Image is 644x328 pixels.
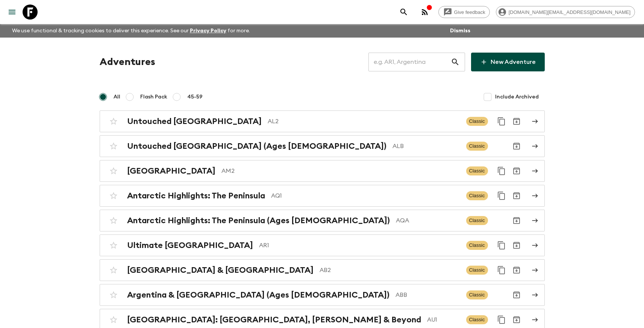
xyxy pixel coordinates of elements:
[496,6,635,18] div: [DOMAIN_NAME][EMAIL_ADDRESS][DOMAIN_NAME]
[450,9,489,15] span: Give feedback
[100,210,545,231] a: Antarctic Highlights: The Peninsula (Ages [DEMOGRAPHIC_DATA])AQAClassicArchive
[427,315,460,324] p: AU1
[466,290,488,299] span: Classic
[100,110,545,132] a: Untouched [GEOGRAPHIC_DATA]AL2ClassicDuplicate for 45-59Archive
[268,117,460,126] p: AL2
[471,53,545,71] a: New Adventure
[127,166,215,176] h2: [GEOGRAPHIC_DATA]
[320,266,460,275] p: AB2
[127,265,314,275] h2: [GEOGRAPHIC_DATA] & [GEOGRAPHIC_DATA]
[127,141,386,151] h2: Untouched [GEOGRAPHIC_DATA] (Ages [DEMOGRAPHIC_DATA])
[509,287,524,302] button: Archive
[509,238,524,253] button: Archive
[466,216,488,225] span: Classic
[259,241,460,250] p: AR1
[509,163,524,178] button: Archive
[494,163,509,178] button: Duplicate for 45-59
[494,263,509,278] button: Duplicate for 45-59
[392,142,460,151] p: ALB
[495,93,539,101] span: Include Archived
[127,240,253,250] h2: Ultimate [GEOGRAPHIC_DATA]
[100,54,155,70] h1: Adventures
[100,234,545,256] a: Ultimate [GEOGRAPHIC_DATA]AR1ClassicDuplicate for 45-59Archive
[438,6,490,18] a: Give feedback
[466,241,488,250] span: Classic
[396,216,460,225] p: AQA
[100,135,545,157] a: Untouched [GEOGRAPHIC_DATA] (Ages [DEMOGRAPHIC_DATA])ALBClassicArchive
[127,116,262,126] h2: Untouched [GEOGRAPHIC_DATA]
[466,142,488,151] span: Classic
[100,185,545,207] a: Antarctic Highlights: The PeninsulaAQ1ClassicDuplicate for 45-59Archive
[466,166,488,175] span: Classic
[494,312,509,327] button: Duplicate for 45-59
[100,259,545,281] a: [GEOGRAPHIC_DATA] & [GEOGRAPHIC_DATA]AB2ClassicDuplicate for 45-59Archive
[509,312,524,327] button: Archive
[466,266,488,275] span: Classic
[5,5,20,20] button: menu
[494,188,509,203] button: Duplicate for 45-59
[395,290,460,299] p: ABB
[505,9,635,15] span: [DOMAIN_NAME][EMAIL_ADDRESS][DOMAIN_NAME]
[368,51,451,73] input: e.g. AR1, Argentina
[271,191,460,200] p: AQ1
[466,315,488,324] span: Classic
[100,284,545,306] a: Argentina & [GEOGRAPHIC_DATA] (Ages [DEMOGRAPHIC_DATA])ABBClassicArchive
[127,191,265,201] h2: Antarctic Highlights: The Peninsula
[509,263,524,278] button: Archive
[509,114,524,129] button: Archive
[127,216,390,225] h2: Antarctic Highlights: The Peninsula (Ages [DEMOGRAPHIC_DATA])
[140,93,167,101] span: Flash Pack
[509,213,524,228] button: Archive
[466,117,488,126] span: Classic
[127,290,389,300] h2: Argentina & [GEOGRAPHIC_DATA] (Ages [DEMOGRAPHIC_DATA])
[114,93,120,101] span: All
[494,114,509,129] button: Duplicate for 45-59
[466,191,488,200] span: Classic
[9,24,253,38] p: We use functional & tracking cookies to deliver this experience. See our for more.
[190,28,226,33] a: Privacy Policy
[100,160,545,182] a: [GEOGRAPHIC_DATA]AM2ClassicDuplicate for 45-59Archive
[221,166,460,175] p: AM2
[127,315,421,325] h2: [GEOGRAPHIC_DATA]: [GEOGRAPHIC_DATA], [PERSON_NAME] & Beyond
[494,238,509,253] button: Duplicate for 45-59
[187,93,203,101] span: 45-59
[509,139,524,154] button: Archive
[509,188,524,203] button: Archive
[448,26,472,36] button: Dismiss
[396,5,411,20] button: search adventures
